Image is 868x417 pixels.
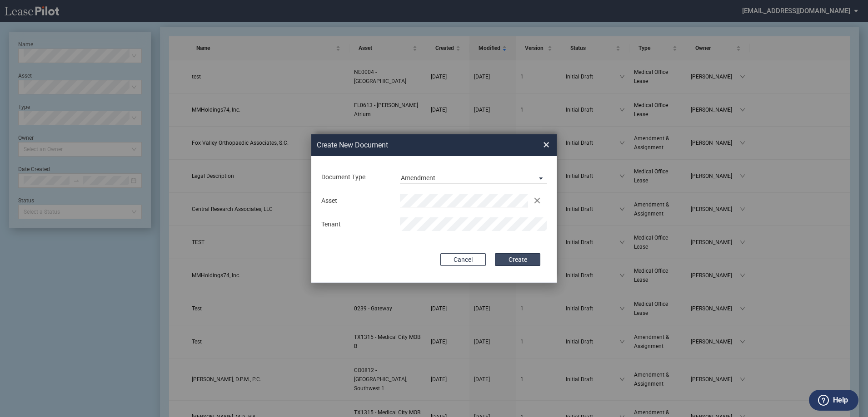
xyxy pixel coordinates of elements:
md-dialog: Create New ... [311,134,557,283]
button: Create [495,253,540,266]
span: × [543,137,549,152]
label: Help [833,394,848,406]
div: Amendment [401,174,435,182]
div: Tenant [316,220,394,229]
div: Asset [316,196,394,206]
md-select: Document Type: Amendment [400,170,547,184]
h2: Create New Document [317,140,510,150]
div: Document Type [316,173,394,182]
button: Cancel [440,253,486,266]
